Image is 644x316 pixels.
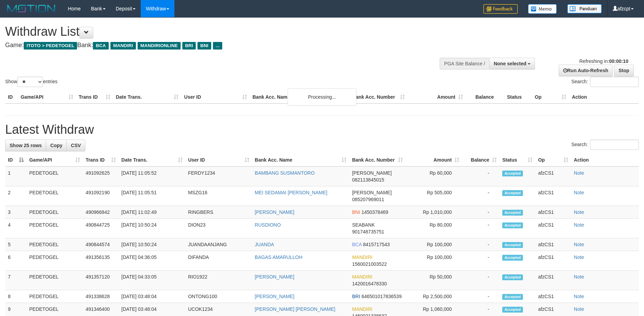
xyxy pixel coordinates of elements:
[406,271,462,290] td: Rp 50,000
[185,154,252,166] th: User ID: activate to sort column ascending
[5,42,422,49] h4: Game: Bank:
[406,186,462,206] td: Rp 505,000
[535,251,571,271] td: afzCS1
[5,140,46,151] a: Show 25 rows
[5,238,26,251] td: 5
[502,307,523,313] span: Accepted
[5,251,26,271] td: 6
[185,251,252,271] td: DIFANDA
[406,219,462,238] td: Rp 80,000
[462,290,500,303] td: -
[352,274,372,280] span: MANDIRI
[185,206,252,219] td: RINGBERS
[288,88,356,106] div: Processing...
[255,306,335,312] a: [PERSON_NAME] [PERSON_NAME]
[352,294,360,299] span: BRI
[119,219,185,238] td: [DATE] 10:50:24
[502,242,523,248] span: Accepted
[574,209,584,215] a: Note
[500,154,535,166] th: Status: activate to sort column ascending
[185,186,252,206] td: MSZG16
[255,190,328,195] a: MEI SEDAMAI [PERSON_NAME]
[252,154,350,166] th: Bank Acc. Name: activate to sort column ascending
[26,238,83,251] td: PEDETOGEL
[590,77,639,87] input: Search:
[571,77,639,87] label: Search:
[5,91,18,103] th: ID
[138,42,181,50] span: MANDIRIONLINE
[462,154,500,166] th: Balance: activate to sort column ascending
[440,58,489,69] div: PGA Site Balance /
[535,206,571,219] td: afzCS1
[5,77,57,87] label: Show entries
[406,206,462,219] td: Rp 1,010,000
[567,4,602,13] img: panduan.png
[462,166,500,186] td: -
[462,219,500,238] td: -
[352,261,387,267] span: Copy 1560021003522 to clipboard
[5,271,26,290] td: 7
[83,154,119,166] th: Trans ID: activate to sort column ascending
[535,154,571,166] th: Op: activate to sort column ascending
[83,238,119,251] td: 490844574
[255,274,294,280] a: [PERSON_NAME]
[579,58,628,64] span: Refreshing in:
[5,3,57,14] img: MOTION_logo.png
[362,294,402,299] span: Copy 646501017836539 to clipboard
[66,140,85,151] a: CSV
[349,154,406,166] th: Bank Acc. Number: activate to sort column ascending
[5,186,26,206] td: 2
[5,206,26,219] td: 3
[255,222,281,228] a: RUSDIONO
[574,170,584,176] a: Note
[93,42,108,50] span: BCA
[5,219,26,238] td: 4
[462,251,500,271] td: -
[255,294,294,299] a: [PERSON_NAME]
[17,77,43,87] select: Showentries
[119,238,185,251] td: [DATE] 10:50:24
[535,166,571,186] td: afzCS1
[10,143,42,148] span: Show 25 rows
[352,177,384,183] span: Copy 082113845015 to clipboard
[352,254,372,260] span: MANDIRI
[110,42,136,50] span: MANDIRI
[83,206,119,219] td: 490966842
[250,91,350,103] th: Bank Acc. Name
[574,242,584,247] a: Note
[502,190,523,196] span: Accepted
[352,170,391,176] span: [PERSON_NAME]
[571,154,639,166] th: Action
[26,271,83,290] td: PEDETOGEL
[535,271,571,290] td: afzCS1
[590,140,639,150] input: Search:
[26,251,83,271] td: PEDETOGEL
[50,143,62,148] span: Copy
[406,154,462,166] th: Amount: activate to sort column ascending
[5,154,26,166] th: ID: activate to sort column descending
[569,91,639,103] th: Action
[352,190,391,195] span: [PERSON_NAME]
[352,281,387,286] span: Copy 1420016478330 to clipboard
[408,91,466,103] th: Amount
[571,140,639,150] label: Search:
[185,219,252,238] td: DION23
[76,91,113,103] th: Trans ID
[574,254,584,260] a: Note
[494,61,526,66] span: None selected
[181,91,250,103] th: User ID
[528,4,557,14] img: Button%20Memo.svg
[406,238,462,251] td: Rp 100,000
[26,186,83,206] td: PEDETOGEL
[185,290,252,303] td: ONTONG100
[466,91,504,103] th: Balance
[352,229,384,235] span: Copy 901748735751 to clipboard
[535,290,571,303] td: afzCS1
[255,170,315,176] a: BAMBANG SUSMANTORO
[614,65,634,76] a: Stop
[83,166,119,186] td: 491092625
[185,166,252,186] td: FERDY1234
[574,222,584,228] a: Note
[462,271,500,290] td: -
[18,91,76,103] th: Game/API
